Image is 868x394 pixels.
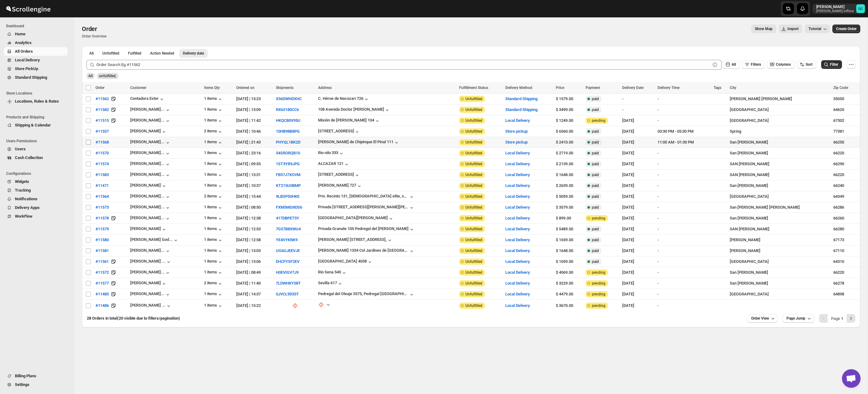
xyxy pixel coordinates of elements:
button: C. Héroe de Nacozari 726 [318,96,370,102]
button: #11570 [92,148,113,158]
span: Settings [15,382,29,387]
div: [DATE] | 13:09 [236,107,272,113]
p: [PERSON_NAME]-inflora [816,9,854,13]
span: Delivery Apps [15,205,40,210]
span: #11561 [95,259,109,265]
button: [PERSON_NAME]... [130,215,171,222]
div: 1 items [204,248,223,254]
span: #11580 [95,237,109,243]
span: Unfulfilled [465,96,482,101]
span: All [89,51,94,56]
button: [PERSON_NAME]... [130,291,171,298]
div: 1 items [204,107,223,113]
button: 1 items [204,172,223,178]
button: Create custom order [832,24,860,33]
div: [PERSON_NAME] [130,129,167,135]
button: Local Delivery [505,194,530,199]
span: Ordered on [236,86,255,90]
span: WorkFlow [15,214,33,219]
button: Next [847,314,855,323]
div: [PERSON_NAME]... [130,248,165,253]
button: Local Delivery [505,183,530,188]
button: Import [779,24,802,33]
button: Local Delivery [505,118,530,123]
button: 1 items [204,139,223,146]
button: FXM5MGNDS6 [276,205,302,210]
div: 1 items [204,118,223,124]
button: [GEOGRAPHIC_DATA] 4038 [318,259,373,265]
button: Standard Shipping [505,96,538,101]
button: Local Delivery [505,216,530,220]
button: 7G57B8XWU4 [276,227,301,231]
button: 7LDWHKY58T [276,281,301,286]
span: #11572 [95,269,109,276]
div: - [658,96,710,102]
div: [GEOGRAPHIC_DATA] 4038 [318,259,367,263]
button: #11579 [92,224,113,234]
span: Standard Shipping [15,75,47,80]
button: Río Sena 540 [318,270,347,276]
div: - [622,96,654,102]
span: Filters [751,62,761,67]
button: Billing Plans [4,372,68,380]
span: Store Locations [6,91,70,96]
div: [PERSON_NAME]... [130,194,165,198]
span: Notifications [15,197,38,201]
button: Sevilla 617 [318,281,343,287]
span: Filter [830,62,838,67]
button: EHCFYSF2EV [276,259,299,264]
button: [PERSON_NAME] 1334 Col Jardines de [GEOGRAPHIC_DATA][PERSON_NAME] [318,248,415,254]
button: Order View [747,314,778,323]
button: 1 items [204,205,223,211]
button: Sort [797,60,816,69]
div: C. Héroe de Nacozari 726 [318,96,363,101]
img: ScrollEngine [5,1,51,16]
div: [DATE] | 13:23 [236,96,272,102]
button: [PERSON_NAME] de Chipinque El Pinal 111 [318,139,400,146]
input: Order Search Eg.#11562 [96,60,711,70]
button: Shipping & Calendar [4,121,68,130]
span: Delivery Date [622,86,644,90]
button: 1 items [204,270,223,276]
span: All [732,62,736,67]
span: #11573 [95,204,109,210]
span: Tracking [15,188,31,193]
div: Río Sena 540 [318,270,341,274]
span: #11562 [95,96,109,102]
button: Columns [767,60,795,69]
span: paid [592,96,599,101]
button: 2 items [204,194,223,200]
button: [PERSON_NAME]... [130,194,171,200]
button: [PERSON_NAME] [130,281,167,287]
div: 1 items [204,215,223,222]
button: Pedregal del Oleaje 5575, Pedregal [GEOGRAPHIC_DATA] [318,291,415,298]
div: Rio nilo 333 [318,150,338,155]
span: Address [318,86,332,90]
span: Locations, Rules & Rates [15,99,59,104]
button: #11562 [92,94,113,104]
span: Page Jump [786,316,805,321]
button: Privada [STREET_ADDRESS][PERSON_NAME][PERSON_NAME] [318,205,415,211]
button: Local Delivery [505,259,530,264]
span: #11515 [95,117,109,124]
span: Show Map [755,26,773,31]
span: Store PickUp [15,66,38,71]
button: [PERSON_NAME]... [130,107,171,113]
span: #11564 [95,193,109,200]
span: Billing Plans [15,374,36,378]
button: Notifications [4,195,68,203]
span: #11578 [95,215,109,221]
button: 1 items [204,291,223,298]
div: [PERSON_NAME]... [130,291,165,296]
div: Pedregal del Oleaje 5575, Pedregal [GEOGRAPHIC_DATA] [318,291,409,296]
span: unfulfilled, [99,74,117,78]
span: Items Qty [204,86,220,90]
div: [GEOGRAPHIC_DATA][PERSON_NAME] [318,215,388,220]
button: 9LBSP50HKE [276,194,299,199]
button: Settings [4,380,68,389]
span: Import [787,26,799,31]
span: Widgets [15,179,29,184]
span: Payment [586,86,600,90]
div: [PERSON_NAME]... [130,118,165,122]
button: #11580 [92,235,113,245]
